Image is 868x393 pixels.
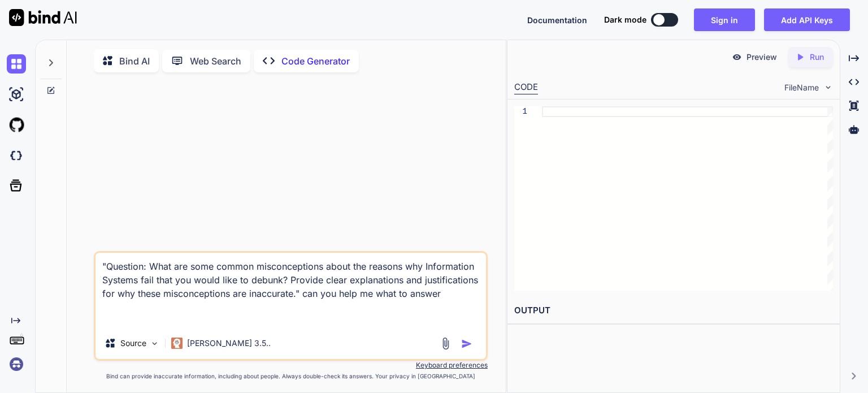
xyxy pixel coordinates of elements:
div: CODE [514,81,538,94]
p: Source [120,338,146,349]
p: [PERSON_NAME] 3.5.. [187,338,271,349]
h2: OUTPUT [507,297,840,324]
p: Run [810,51,824,63]
img: Bind AI [9,9,77,26]
span: FileName [784,82,819,93]
p: Bind can provide inaccurate information, including about people. Always double-check its answers.... [94,372,488,381]
p: Preview [747,51,777,63]
span: Dark mode [604,14,646,25]
p: Bind AI [119,54,150,68]
p: Keyboard preferences [94,361,488,370]
img: preview [732,52,742,62]
button: Add API Keys [764,8,850,31]
img: darkCloudIdeIcon [7,146,26,165]
img: chat [7,54,26,74]
img: ai-studio [7,85,26,104]
p: Web Search [190,54,241,68]
img: githubLight [7,115,26,135]
textarea: "Question: What are some common misconceptions about the reasons why Information Systems fail tha... [96,253,486,327]
img: icon [461,338,472,349]
img: attachment [439,337,452,350]
img: signin [7,355,26,374]
p: Code Generator [281,54,350,68]
button: Documentation [527,14,587,26]
button: Sign in [694,8,755,31]
span: Documentation [527,15,587,25]
img: chevron down [823,83,833,92]
img: Pick Models [150,339,159,348]
img: Claude 3.5 Haiku [171,338,183,349]
div: 1 [514,106,527,117]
